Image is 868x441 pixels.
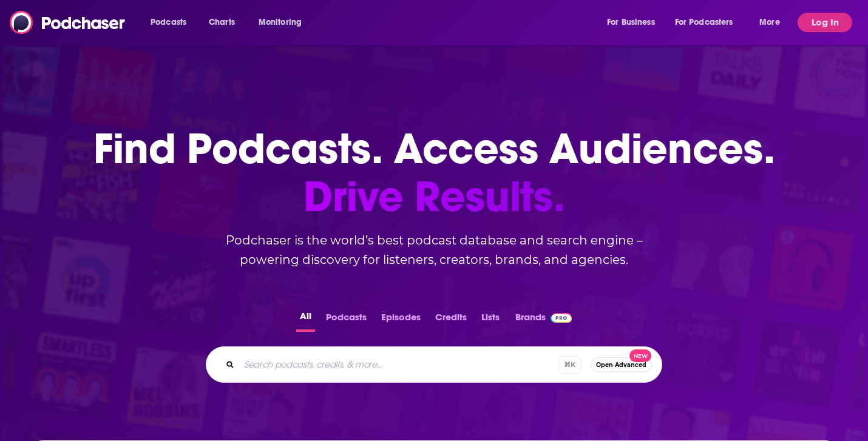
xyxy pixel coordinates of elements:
button: open menu [667,13,751,32]
button: Log In [798,13,852,32]
button: Credits [432,308,470,332]
span: For Podcasters [675,14,733,31]
button: All [296,308,315,332]
span: ⌘ K [558,356,581,374]
span: Drive Results. [93,173,775,221]
span: Charts [209,14,235,31]
a: Charts [201,13,242,32]
span: Podcasts [151,14,186,31]
button: open menu [142,13,202,32]
button: Episodes [378,308,424,332]
button: open menu [751,13,795,32]
span: More [759,14,780,31]
button: open menu [598,13,670,32]
img: Podchaser - Follow, Share and Rate Podcasts [10,11,126,34]
h1: Find Podcasts. Access Audiences. [93,125,775,221]
span: Monitoring [259,14,302,31]
input: Search podcasts, credits, & more... [239,355,558,374]
button: Open AdvancedNew [591,357,652,372]
button: Podcasts [322,308,370,332]
a: BrandsPodchaser Pro [515,308,572,332]
h2: Podchaser is the world’s best podcast database and search engine – powering discovery for listene... [191,231,677,269]
button: open menu [250,13,317,32]
span: New [629,349,651,362]
button: Lists [478,308,503,332]
span: For Business [607,14,655,31]
span: Open Advanced [596,362,646,368]
img: Podchaser Pro [551,313,572,323]
div: Search podcasts, credits, & more... [206,346,662,383]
